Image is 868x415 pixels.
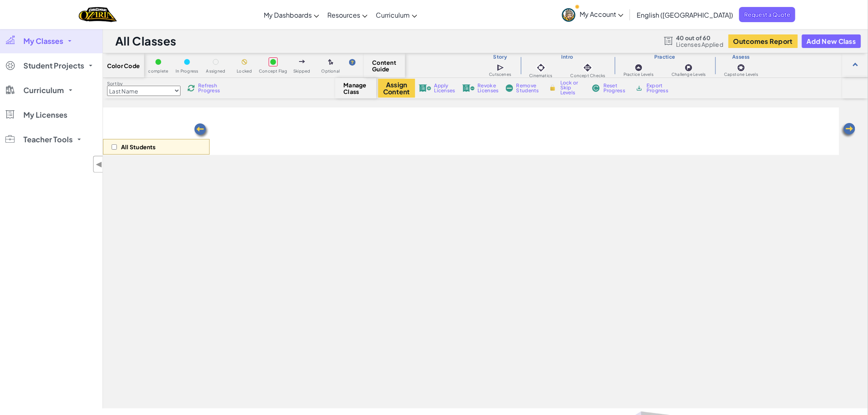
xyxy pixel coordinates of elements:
[548,84,557,91] img: IconLock.svg
[592,84,600,92] img: IconReset.svg
[23,37,63,45] span: My Classes
[580,10,624,18] span: My Account
[729,34,798,48] button: Outcomes Report
[349,59,356,66] img: IconHint.svg
[193,123,210,139] img: Arrow_Left.png
[376,11,410,19] span: Curriculum
[724,72,758,77] span: Capstone Levels
[489,72,511,77] span: Cutscenes
[603,83,628,93] span: Reset Progress
[571,73,605,78] span: Concept Checks
[187,84,195,92] img: IconReload.svg
[259,69,288,73] span: Concept Flag
[23,62,84,69] span: Student Projects
[737,64,745,72] img: IconCapstoneLevel.svg
[478,83,499,93] span: Revoke Licenses
[676,34,724,41] span: 40 out of 60
[176,69,199,73] span: In Progress
[480,54,521,60] h3: Story
[637,11,733,19] span: English ([GEOGRAPHIC_DATA])
[672,72,706,77] span: Challenge Levels
[264,11,312,19] span: My Dashboards
[840,122,857,139] img: Arrow_Left.png
[497,63,505,72] img: IconCutscene.svg
[558,2,628,27] a: My Account
[685,64,693,72] img: IconChallengeLevel.svg
[560,80,585,95] span: Lock or Skip Levels
[148,69,169,73] span: complete
[506,84,513,92] img: IconRemoveStudents.svg
[633,4,737,26] a: English ([GEOGRAPHIC_DATA])
[107,62,140,69] span: Color Code
[715,54,767,60] h3: Assess
[372,4,421,26] a: Curriculum
[614,54,715,60] h3: Practice
[96,158,103,170] span: ◀
[23,87,64,94] span: Curriculum
[79,6,117,23] a: Ozaria by CodeCombat logo
[328,59,333,66] img: IconOptionalLevel.svg
[419,84,431,92] img: IconLicenseApply.svg
[23,136,73,143] span: Teacher Tools
[344,82,368,95] span: Manage Class
[739,7,795,22] a: Request a Quote
[323,4,372,26] a: Resources
[23,111,67,119] span: My Licenses
[802,34,861,48] button: Add New Class
[206,69,226,73] span: Assigned
[535,62,547,73] img: IconCinematic.svg
[121,144,156,150] p: All Students
[676,41,724,48] span: Licenses Applied
[582,62,594,73] img: IconInteractive.svg
[530,73,553,78] span: Cinematics
[635,84,643,92] img: IconArchive.svg
[107,80,180,87] label: Sort by
[624,72,653,77] span: Practice Levels
[198,83,224,93] span: Refresh Progress
[521,54,614,60] h3: Intro
[635,64,643,72] img: IconPracticeLevel.svg
[372,59,397,72] span: Content Guide
[327,11,360,19] span: Resources
[322,69,340,73] span: Optional
[434,83,455,93] span: Apply Licenses
[299,60,305,63] img: IconSkippedLevel.svg
[260,4,323,26] a: My Dashboards
[115,33,176,49] h1: All Classes
[293,69,311,73] span: Skipped
[79,6,117,23] img: Home
[562,8,576,22] img: avatar
[378,79,415,98] button: Assign Content
[646,83,672,93] span: Export Progress
[516,83,541,93] span: Remove Students
[462,84,475,92] img: IconLicenseRevoke.svg
[237,69,252,73] span: Locked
